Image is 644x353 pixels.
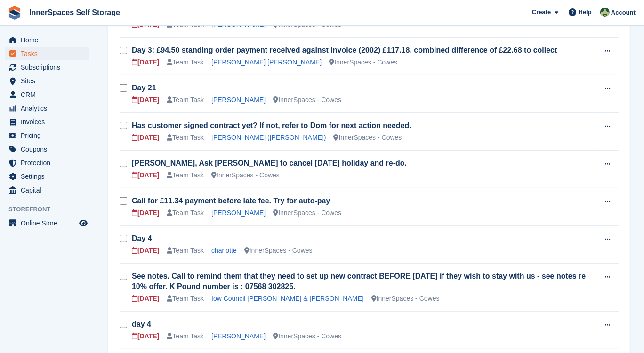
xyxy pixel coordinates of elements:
[132,272,586,290] a: See notes. Call to remind them that they need to set up new contract BEFORE [DATE] if they wish t...
[21,88,77,101] span: CRM
[244,246,313,256] div: InnerSpaces - Cowes
[371,294,440,304] div: InnerSpaces - Cowes
[273,331,341,341] div: InnerSpaces - Cowes
[8,6,22,20] img: stora-icon-8386f47178a22dfd0bd8f6a31ec36ba5ce8667c1dd55bd0f319d3a0aa187defe.svg
[132,159,407,167] a: [PERSON_NAME], Ask [PERSON_NAME] to cancel [DATE] holiday and re-do.
[167,331,204,341] div: Team Task
[132,234,152,242] a: Day 4
[5,170,89,183] a: menu
[21,74,77,88] span: Sites
[132,95,159,105] div: [DATE]
[5,143,89,156] a: menu
[25,5,124,20] a: InnerSpaces Self Storage
[167,208,204,218] div: Team Task
[5,184,89,197] a: menu
[273,208,341,218] div: InnerSpaces - Cowes
[5,156,89,169] a: menu
[611,8,636,17] span: Account
[21,143,77,156] span: Coupons
[21,129,77,142] span: Pricing
[211,134,326,141] a: [PERSON_NAME] ([PERSON_NAME])
[5,74,89,88] a: menu
[78,217,89,229] a: Preview store
[211,295,364,302] a: Iow Council [PERSON_NAME] & [PERSON_NAME]
[132,84,156,92] a: Day 21
[334,133,402,143] div: InnerSpaces - Cowes
[167,57,204,67] div: Team Task
[5,33,89,47] a: menu
[21,115,77,128] span: Invoices
[132,294,159,304] div: [DATE]
[5,47,89,60] a: menu
[273,95,341,105] div: InnerSpaces - Cowes
[21,33,77,47] span: Home
[21,102,77,115] span: Analytics
[211,58,322,66] a: [PERSON_NAME] [PERSON_NAME]
[167,294,204,304] div: Team Task
[167,170,204,180] div: Team Task
[600,8,610,17] img: Paula Amey
[132,331,159,341] div: [DATE]
[329,57,397,67] div: InnerSpaces - Cowes
[5,217,89,230] a: menu
[5,102,89,115] a: menu
[8,205,94,214] span: Storefront
[211,209,266,217] a: [PERSON_NAME]
[132,197,330,205] a: Call for £11.34 payment before late fee. Try for auto-pay
[132,170,159,180] div: [DATE]
[211,247,237,254] a: charlotte
[132,133,159,143] div: [DATE]
[132,57,159,67] div: [DATE]
[21,184,77,197] span: Capital
[5,115,89,128] a: menu
[132,121,411,129] a: Has customer signed contract yet? If not, refer to Dom for next action needed.
[132,246,159,256] div: [DATE]
[532,8,551,17] span: Create
[5,129,89,142] a: menu
[21,47,77,60] span: Tasks
[21,156,77,169] span: Protection
[5,61,89,74] a: menu
[21,61,77,74] span: Subscriptions
[167,95,204,105] div: Team Task
[211,170,280,180] div: InnerSpaces - Cowes
[167,246,204,256] div: Team Task
[132,208,159,218] div: [DATE]
[21,217,77,230] span: Online Store
[579,8,592,17] span: Help
[132,320,151,328] a: day 4
[167,133,204,143] div: Team Task
[211,332,266,340] a: [PERSON_NAME]
[5,88,89,101] a: menu
[211,96,266,104] a: [PERSON_NAME]
[21,170,77,183] span: Settings
[132,46,557,54] a: Day 3: £94.50 standing order payment received against invoice (2002) £117.18, combined difference...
